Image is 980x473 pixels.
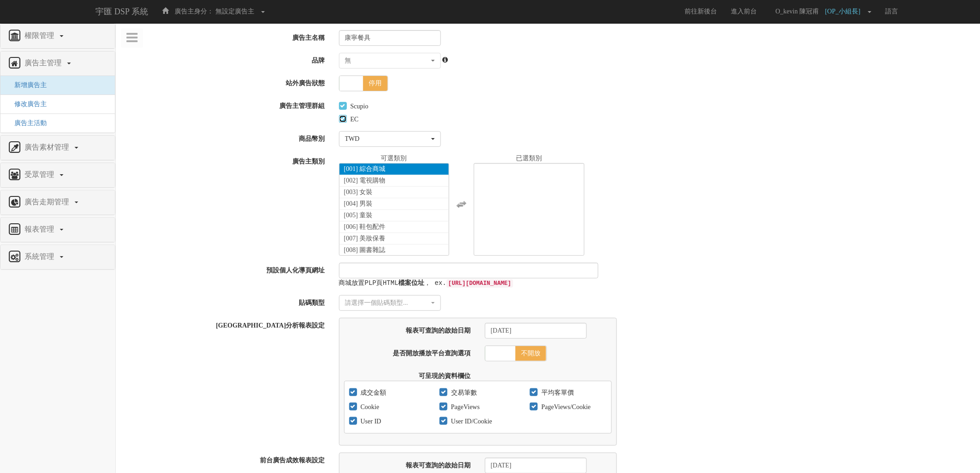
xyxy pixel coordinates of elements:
span: [002] 電視購物 [344,177,386,184]
samp: 商城放置PLP頁HTML ， ex. [339,279,513,287]
span: [006] 鞋包配件 [344,223,386,230]
a: 修改廣告主 [7,101,47,107]
label: 品牌 [116,53,332,65]
div: 無 [345,56,429,65]
span: 廣告素材管理 [22,143,74,151]
a: 系統管理 [7,250,108,265]
span: 不開放 [515,346,546,361]
a: 廣告素材管理 [7,140,108,155]
button: 請選擇一個貼碼類型... [339,295,441,311]
span: 停用 [363,76,387,91]
label: [GEOGRAPHIC_DATA]分析報表設定 [116,318,332,330]
span: 廣告主身分： [175,8,214,15]
span: 無設定廣告主 [215,8,254,15]
label: 可呈現的資料欄位 [337,368,478,381]
label: PageViews [449,403,480,412]
a: 廣告走期管理 [7,195,108,210]
label: User ID [358,417,382,426]
span: [007] 美妝保養 [344,235,386,242]
span: 系統管理 [22,252,59,260]
div: 可選類別 [339,154,450,163]
label: 報表可查詢的啟始日期 [337,458,478,470]
label: PageViews/Cookie [539,403,591,412]
button: 無 [339,53,441,69]
span: 廣告主管理 [22,59,66,67]
a: 廣告主管理 [7,56,108,71]
span: [008] 圖書雜誌 [344,246,386,253]
span: 廣告走期管理 [22,198,74,206]
label: 貼碼類型 [116,295,332,308]
label: 報表可查詢的啟始日期 [337,323,478,335]
span: [003] 女裝 [344,189,373,196]
label: 交易筆數 [449,388,477,397]
label: 廣告主管理群組 [116,98,332,111]
label: EC [348,115,359,124]
span: [001] 綜合商城 [344,165,386,172]
a: 受眾管理 [7,168,108,183]
label: 廣告主名稱 [116,30,332,43]
a: 權限管理 [7,29,108,44]
label: Scupio [348,102,369,111]
div: 已選類別 [474,154,584,163]
label: 站外廣告狀態 [116,76,332,88]
div: 請選擇一個貼碼類型... [345,298,429,308]
label: User ID/Cookie [449,417,492,426]
strong: 檔案位址 [398,279,424,287]
span: O_kevin 陳冠甫 [771,8,824,15]
label: 預設個人化導頁網址 [116,263,332,275]
label: 商品幣別 [116,131,332,144]
label: 平均客單價 [539,388,574,397]
code: [URL][DOMAIN_NAME] [446,279,513,288]
label: 是否開放播放平台查詢選項 [337,346,478,358]
a: 廣告主活動 [7,120,47,126]
span: [004] 男裝 [344,200,373,207]
span: 權限管理 [22,32,59,39]
label: 廣告主類別 [116,154,332,166]
label: 前台廣告成效報表設定 [116,453,332,465]
a: 報表管理 [7,222,108,237]
span: [005] 童裝 [344,212,373,219]
span: 報表管理 [22,225,59,233]
span: [OP_小組長] [825,8,865,15]
label: 成交金額 [358,388,387,397]
a: 新增廣告主 [7,82,47,88]
div: TWD [345,134,429,144]
label: Cookie [358,403,379,412]
button: TWD [339,131,441,147]
span: 受眾管理 [22,170,59,178]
